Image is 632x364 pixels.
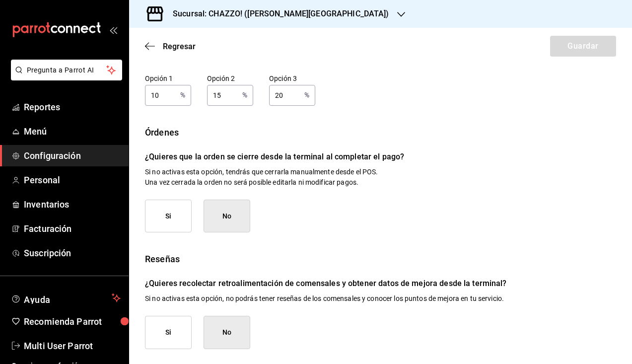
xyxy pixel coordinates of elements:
[24,125,121,138] span: Menú
[11,60,122,80] button: Pregunta a Parrot AI
[145,42,196,51] button: Regresar
[304,90,309,100] p: %
[24,222,121,235] span: Facturación
[24,198,121,211] span: Inventarios
[165,8,389,20] h3: Sucursal: CHAZZO! ([PERSON_NAME][GEOGRAPHIC_DATA])
[145,151,616,163] p: ¿Quieres que la orden se cierre desde la terminal al completar el pago?
[145,200,192,233] button: Si
[242,90,247,100] p: %
[145,278,616,290] p: ¿Quieres recolectar retroalimentación de comensales y obtener datos de mejora desde la terminal?
[180,90,185,100] p: %
[24,149,121,162] span: Configuración
[204,200,250,233] button: No
[109,26,117,34] button: open_drawer_menu
[269,74,315,81] label: Opción 3
[24,339,121,353] span: Multi User Parrot
[145,167,616,188] p: Si no activas esta opción, tendrás que cerrarla manualmente desde el POS. Una vez cerrada la orde...
[145,316,192,349] button: Si
[145,293,616,304] p: Si no activas esta opción, no podrás tener reseñas de los comensales y conocer los puntos de mejo...
[204,316,250,349] button: No
[163,42,196,51] span: Regresar
[24,246,121,260] span: Suscripción
[145,252,616,266] div: Reseñas
[207,74,253,81] label: Opción 2
[27,65,107,75] span: Pregunta a Parrot AI
[24,315,121,328] span: Recomienda Parrot
[24,100,121,114] span: Reportes
[145,126,616,139] div: Órdenes
[24,292,108,304] span: Ayuda
[145,74,191,81] label: Opción 1
[24,173,121,187] span: Personal
[7,72,122,82] a: Pregunta a Parrot AI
